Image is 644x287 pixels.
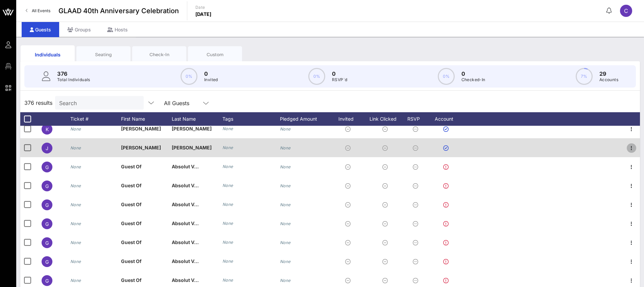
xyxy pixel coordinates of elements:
[70,240,81,245] i: None
[222,145,233,150] i: None
[70,183,81,188] i: None
[222,240,233,245] i: None
[280,183,291,188] i: None
[45,259,49,265] span: G
[599,76,618,83] p: Accounts
[32,8,50,13] span: All Events
[172,195,206,214] p: Absolut V…
[121,126,161,131] span: [PERSON_NAME]
[405,112,429,126] div: RSVP
[204,76,218,83] p: Invited
[45,164,49,170] span: G
[172,112,222,126] div: Last Name
[121,176,155,195] p: Guest Of
[57,70,90,78] p: 376
[45,221,49,227] span: G
[57,76,90,83] p: Total Individuals
[121,157,155,176] p: Guest Of
[280,126,291,131] i: None
[26,51,70,58] div: Individuals
[121,145,161,150] span: [PERSON_NAME]
[222,112,280,126] div: Tags
[70,221,81,226] i: None
[280,145,291,150] i: None
[121,233,155,252] p: Guest Of
[70,164,81,169] i: None
[81,51,125,58] div: Seating
[46,126,49,132] span: K
[45,183,49,189] span: G
[222,259,233,264] i: None
[172,145,212,150] span: [PERSON_NAME]
[45,202,49,208] span: G
[222,221,233,226] i: None
[368,112,405,126] div: Link Clicked
[121,252,155,271] p: Guest Of
[70,259,81,264] i: None
[58,6,179,16] span: GLAAD 40th Anniversary Celebration
[137,51,181,58] div: Check-In
[172,176,206,195] p: Absolut V…
[332,76,347,83] p: RSVP`d
[195,11,212,18] p: [DATE]
[70,112,121,126] div: Ticket #
[280,164,291,169] i: None
[195,4,212,11] p: Date
[59,22,99,37] div: Groups
[45,278,49,284] span: G
[204,70,218,78] p: 0
[70,278,81,283] i: None
[45,240,49,246] span: G
[22,5,54,16] a: All Events
[280,240,291,245] i: None
[70,126,81,131] i: None
[172,126,212,131] span: [PERSON_NAME]
[429,112,466,126] div: Account
[461,76,485,83] p: Checked-In
[172,233,206,252] p: Absolut V…
[99,22,136,37] div: Hosts
[46,145,48,151] span: j
[222,164,233,169] i: None
[599,70,618,78] p: 29
[624,7,628,14] span: C
[280,202,291,207] i: None
[280,221,291,226] i: None
[121,112,172,126] div: First Name
[70,145,81,150] i: None
[280,278,291,283] i: None
[121,214,155,233] p: Guest Of
[461,70,485,78] p: 0
[280,112,331,126] div: Pledged Amount
[222,278,233,283] i: None
[222,126,233,131] i: None
[172,252,206,271] p: Absolut V…
[331,112,368,126] div: Invited
[70,202,81,207] i: None
[160,96,214,110] div: All Guests
[121,195,155,214] p: Guest Of
[222,202,233,207] i: None
[172,214,206,233] p: Absolut V…
[332,70,347,78] p: 0
[193,51,237,58] div: Custom
[172,157,206,176] p: Absolut V…
[22,22,59,37] div: Guests
[164,100,189,106] div: All Guests
[620,5,632,17] div: C
[280,259,291,264] i: None
[222,183,233,188] i: None
[24,99,52,107] span: 376 results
